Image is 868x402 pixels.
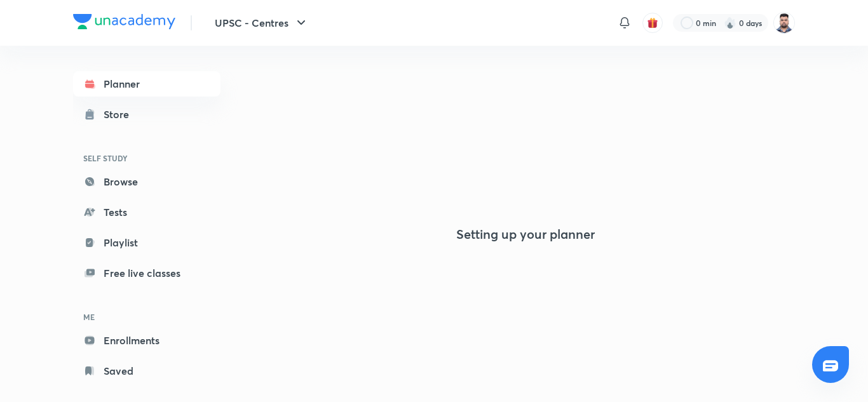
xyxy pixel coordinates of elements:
[642,13,663,33] button: avatar
[73,71,220,97] a: Planner
[647,17,658,29] img: avatar
[73,328,220,353] a: Enrollments
[104,107,137,122] div: Store
[73,169,220,194] a: Browse
[73,306,220,328] h6: ME
[73,14,175,29] img: Company Logo
[73,260,220,286] a: Free live classes
[73,358,220,384] a: Saved
[73,199,220,225] a: Tests
[73,102,220,127] a: Store
[207,10,316,36] button: UPSC - Centres
[73,147,220,169] h6: SELF STUDY
[73,14,175,32] a: Company Logo
[456,227,595,242] h4: Setting up your planner
[773,12,795,34] img: Maharaj Singh
[724,17,736,29] img: streak
[73,230,220,255] a: Playlist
